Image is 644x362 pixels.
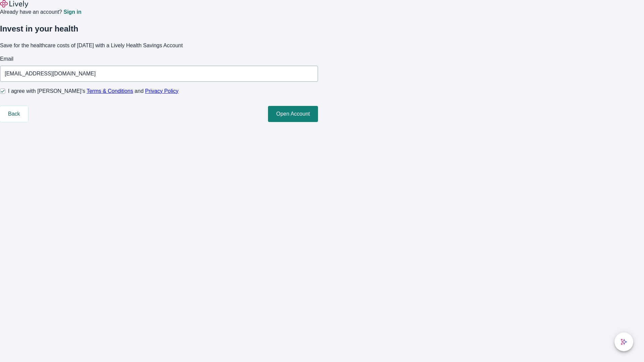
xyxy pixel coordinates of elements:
span: I agree with [PERSON_NAME]’s and [8,87,178,95]
a: Sign in [63,9,81,15]
a: Privacy Policy [145,88,179,94]
a: Terms & Conditions [87,88,133,94]
svg: Lively AI Assistant [621,339,627,345]
button: chat [614,333,633,351]
button: Open Account [268,106,318,122]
